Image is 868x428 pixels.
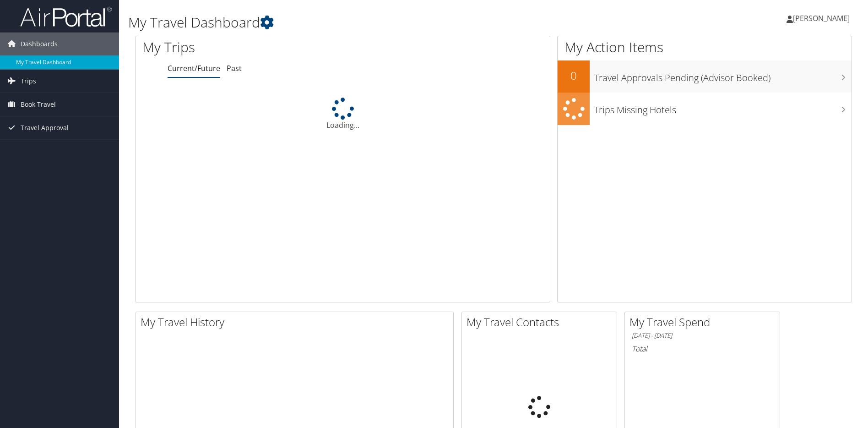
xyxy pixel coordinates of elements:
h2: My Travel History [141,314,453,330]
span: Travel Approval [21,116,69,139]
a: Past [227,63,242,73]
h1: My Trips [142,38,370,57]
div: Loading... [136,98,550,131]
span: [PERSON_NAME] [793,13,850,23]
a: Current/Future [168,63,220,73]
span: Dashboards [21,33,58,55]
a: [PERSON_NAME] [787,5,859,32]
h1: My Action Items [558,38,852,57]
h3: Trips Missing Hotels [594,99,852,116]
img: airportal-logo.png [20,6,112,27]
h3: Travel Approvals Pending (Advisor Booked) [594,67,852,84]
h6: [DATE] - [DATE] [632,331,773,340]
h2: My Travel Spend [629,314,780,330]
h2: 0 [558,68,590,83]
a: Trips Missing Hotels [558,93,852,125]
h6: Total [632,344,773,354]
h2: My Travel Contacts [467,314,617,330]
span: Trips [21,70,36,93]
span: Book Travel [21,93,56,116]
a: 0Travel Approvals Pending (Advisor Booked) [558,60,852,93]
h1: My Travel Dashboard [128,13,615,32]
